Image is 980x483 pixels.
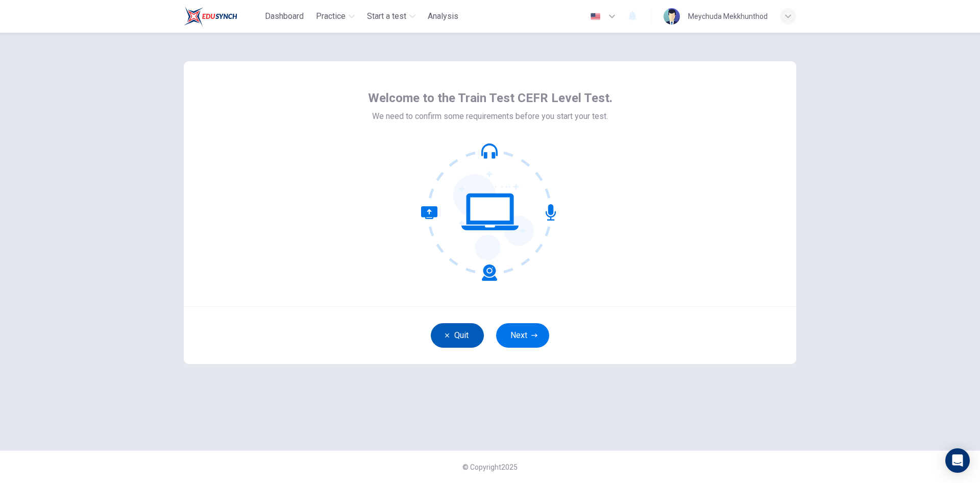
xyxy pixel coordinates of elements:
[367,10,406,22] span: Start a test
[312,7,359,26] button: Practice
[431,323,484,348] button: Quit
[265,10,304,22] span: Dashboard
[496,323,549,348] button: Next
[664,8,680,25] img: Profile picture
[316,10,346,22] span: Practice
[945,448,970,473] div: Open Intercom Messenger
[589,13,602,20] img: en
[424,7,462,26] button: Analysis
[372,110,608,123] span: We need to confirm some requirements before you start your test.
[428,10,458,22] span: Analysis
[462,463,518,471] span: © Copyright 2025
[363,7,420,26] button: Start a test
[184,6,261,27] a: Train Test logo
[184,6,237,27] img: Train Test logo
[261,7,308,26] button: Dashboard
[688,10,768,22] div: Meychuda Mekkhunthod
[368,90,612,106] span: Welcome to the Train Test CEFR Level Test.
